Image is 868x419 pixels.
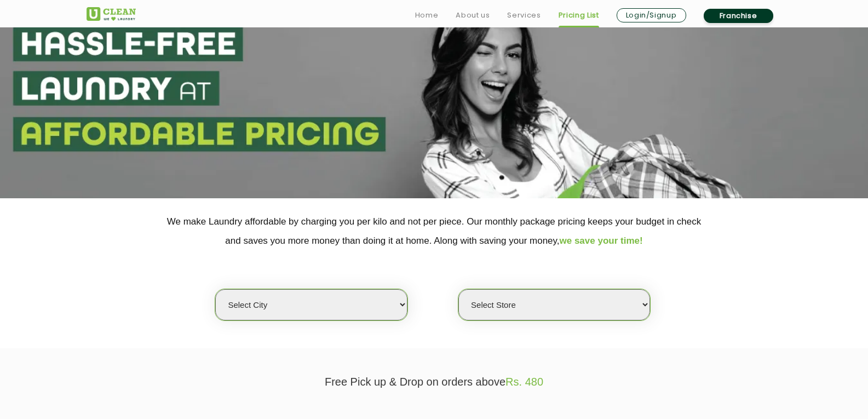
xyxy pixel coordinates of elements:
img: UClean Laundry and Dry Cleaning [87,7,136,21]
a: Pricing List [559,9,599,22]
a: Services [507,9,541,22]
span: Rs. 480 [505,376,543,388]
a: Home [415,9,439,22]
p: Free Pick up & Drop on orders above [87,376,782,388]
a: About us [456,9,490,22]
a: Login/Signup [617,8,686,22]
span: we save your time! [560,236,643,246]
p: We make Laundry affordable by charging you per kilo and not per piece. Our monthly package pricin... [87,212,782,250]
a: Franchise [704,9,773,23]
